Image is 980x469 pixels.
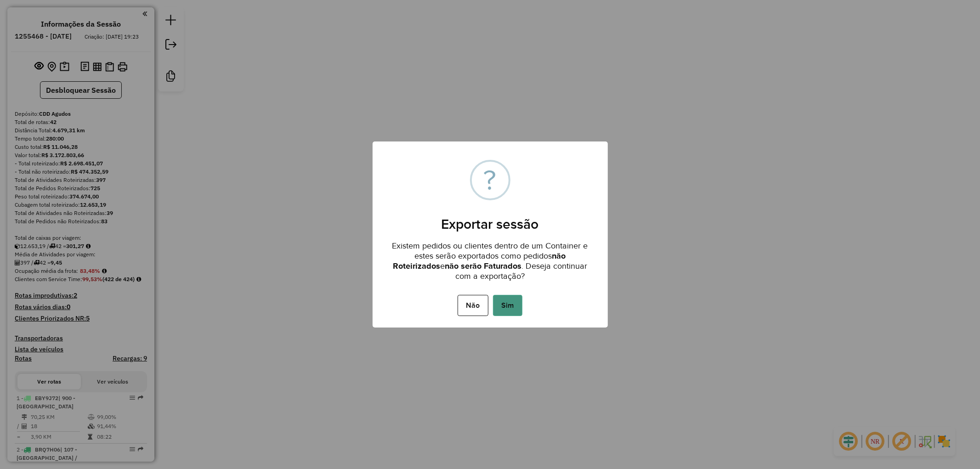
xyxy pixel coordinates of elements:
button: Não [458,295,488,316]
strong: não serão Faturados [445,261,521,271]
button: Sim [493,295,522,316]
div: ? [484,162,497,198]
div: Existem pedidos ou clientes dentro de um Container e estes serão exportados como pedidos e . Dese... [373,232,608,283]
strong: não Roteirizados [393,251,566,271]
h2: Exportar sessão [373,205,608,232]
